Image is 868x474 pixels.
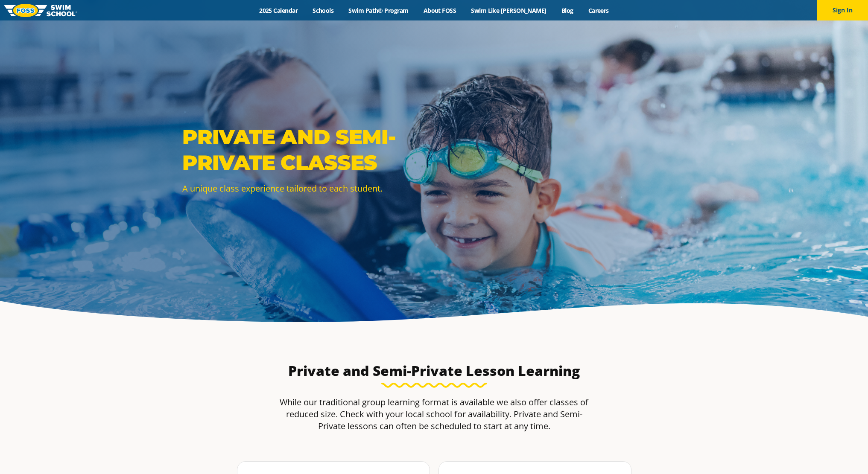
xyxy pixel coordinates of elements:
a: Schools [305,6,341,15]
a: Swim Path® Program [341,6,416,15]
p: Private and Semi-Private Classes [182,124,430,175]
a: 2025 Calendar [252,6,305,15]
a: Blog [554,6,581,15]
img: FOSS Swim School Logo [4,4,77,17]
h3: Private and Semi-Private Lesson Learning [233,362,636,379]
a: About FOSS [416,6,464,15]
a: Careers [581,6,616,15]
p: A unique class experience tailored to each student. [182,182,430,195]
a: Swim Like [PERSON_NAME] [464,6,554,15]
p: While our traditional group learning format is available we also offer classes of reduced size. C... [276,396,593,432]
